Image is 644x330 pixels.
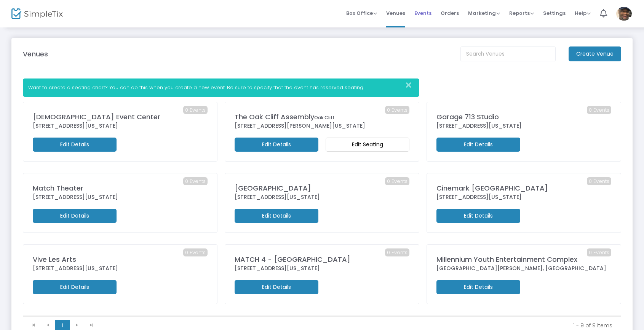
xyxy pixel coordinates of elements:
[33,280,117,294] m-button: Edit Details
[587,106,611,114] span: 0 Events
[404,79,419,91] button: Close
[33,183,208,193] div: Match Theater
[460,46,556,61] input: Search Venues
[436,193,611,201] div: [STREET_ADDRESS][US_STATE]
[33,209,117,223] m-button: Edit Details
[235,112,409,122] div: The Oak Cliff Assembly
[235,209,318,223] m-button: Edit Details
[509,10,534,17] span: Reports
[436,112,611,122] div: Garage 713 Studio
[23,78,419,97] div: Want to create a seating chart? You can do this when you create a new event. Be sure to specify t...
[235,254,409,264] div: MATCH 4 - [GEOGRAPHIC_DATA]
[23,49,48,59] m-panel-title: Venues
[436,280,520,294] m-button: Edit Details
[183,177,208,186] span: 0 Events
[235,264,409,272] div: [STREET_ADDRESS][US_STATE]
[436,138,520,152] m-button: Edit Details
[314,114,334,121] span: Oak Cliff
[33,193,208,201] div: [STREET_ADDRESS][US_STATE]
[587,177,611,186] span: 0 Events
[183,106,208,114] span: 0 Events
[385,177,409,186] span: 0 Events
[183,248,208,257] span: 0 Events
[436,122,611,130] div: [STREET_ADDRESS][US_STATE]
[235,122,409,130] div: [STREET_ADDRESS][PERSON_NAME][US_STATE]
[326,138,409,152] m-button: Edit Seating
[441,3,459,23] span: Orders
[33,112,208,122] div: [DEMOGRAPHIC_DATA] Event Center
[543,3,566,23] span: Settings
[235,193,409,201] div: [STREET_ADDRESS][US_STATE]
[104,322,612,329] kendo-pager-info: 1 - 9 of 9 items
[436,264,611,272] div: [GEOGRAPHIC_DATA][PERSON_NAME], [GEOGRAPHIC_DATA]
[569,46,621,61] m-button: Create Venue
[33,254,208,264] div: Vive Les Arts
[235,183,409,193] div: [GEOGRAPHIC_DATA]
[575,10,591,17] span: Help
[468,10,500,17] span: Marketing
[385,106,409,114] span: 0 Events
[235,138,318,152] m-button: Edit Details
[414,3,431,23] span: Events
[33,138,117,152] m-button: Edit Details
[33,264,208,272] div: [STREET_ADDRESS][US_STATE]
[385,248,409,257] span: 0 Events
[436,254,611,264] div: Millennium Youth Entertainment Complex
[436,209,520,223] m-button: Edit Details
[33,122,208,130] div: [STREET_ADDRESS][US_STATE]
[386,3,405,23] span: Venues
[436,183,611,193] div: Cinemark [GEOGRAPHIC_DATA]
[235,280,318,294] m-button: Edit Details
[587,248,611,257] span: 0 Events
[346,10,377,17] span: Box Office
